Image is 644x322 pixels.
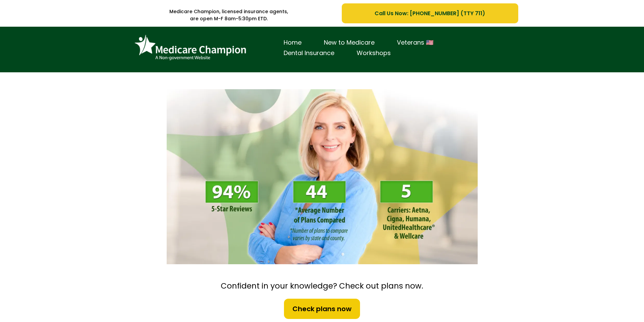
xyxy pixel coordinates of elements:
[283,298,361,320] a: Check plans now
[342,3,518,23] a: Call Us Now: 1-833-823-1990 (TTY 711)
[126,15,332,22] p: are open M-F 8am-5:30pm ETD.
[375,9,485,18] span: Call Us Now: [PHONE_NUMBER] (TTY 711)
[386,38,445,48] a: Veterans 🇺🇸
[272,38,313,48] a: Home
[292,304,352,314] span: Check plans now
[272,48,345,58] a: Dental Insurance
[313,38,386,48] a: New to Medicare
[345,48,402,58] a: Workshops
[126,8,332,15] p: Medicare Champion, licensed insurance agents,
[163,281,481,291] h2: Confident in your knowledge? Check out plans now.
[131,32,249,64] img: Brand Logo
